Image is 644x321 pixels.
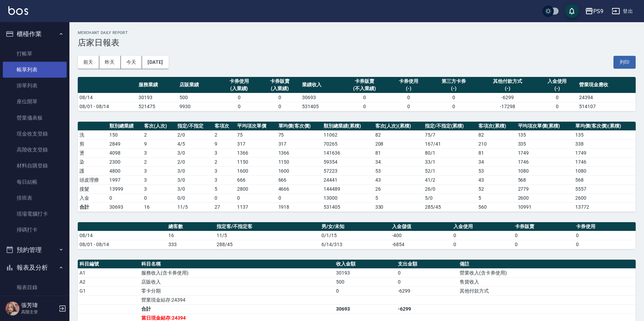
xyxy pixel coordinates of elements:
td: -6854 [390,240,452,249]
a: 消費分析儀表板 [3,295,67,311]
td: 2 [213,130,235,139]
th: 客項次 [213,122,235,131]
td: 24394 [577,93,636,102]
td: 10991 [516,202,574,211]
td: 頭皮理療 [78,175,108,184]
th: 卡券使用 [574,222,636,231]
button: PS9 [582,4,606,18]
td: 3 / 0 [176,166,213,175]
td: 500 [178,93,219,102]
td: G1 [78,286,140,295]
div: (-) [390,85,427,92]
td: 0 [452,240,513,249]
td: 4800 [108,166,143,175]
td: 531405 [300,102,341,111]
td: 666 [235,175,276,184]
td: 52 [477,184,516,193]
td: 70265 [322,139,373,148]
td: 08/14 [78,93,137,102]
td: 141636 [322,148,373,157]
th: 單均價(客次價)(累積) [574,122,636,131]
div: 第三方卡券 [431,78,477,85]
td: 81 [374,148,423,157]
a: 現場電腦打卡 [3,206,67,222]
th: 卡券販賣 [513,222,575,231]
td: -6299 [396,286,458,295]
th: 類別總業績(累積) [322,122,373,131]
td: 零卡分期 [140,286,334,295]
td: 洗 [78,130,108,139]
div: (-) [431,85,477,92]
td: 0 [142,193,176,202]
td: 333 [167,240,215,249]
td: 營業現金結存:24394 [140,295,334,304]
td: 317 [235,139,276,148]
td: 0 / 0 [176,193,213,202]
td: 317 [277,139,322,148]
td: 0 [388,102,429,111]
td: 2600 [574,193,636,202]
td: 3 [142,166,176,175]
div: (-) [480,85,535,92]
td: 0 [429,102,479,111]
td: 666 [277,175,322,184]
td: 0 [235,193,276,202]
td: 144489 [322,184,373,193]
td: 08/01 - 08/14 [78,240,167,249]
td: 0 [452,231,513,240]
td: 43 [477,175,516,184]
td: 13772 [574,202,636,211]
td: 1997 [108,175,143,184]
td: 1746 [516,157,574,166]
td: 1746 [574,157,636,166]
td: 11/5 [176,202,213,211]
td: 0 [537,102,578,111]
td: 568 [574,175,636,184]
td: 30693 [108,202,143,211]
td: 0 [574,240,636,249]
td: 其他付款方式 [458,286,636,295]
button: [DATE] [142,56,168,69]
th: 入金使用 [452,222,513,231]
td: 2 / 0 [176,157,213,166]
td: 13000 [322,193,373,202]
td: 0/1/15 [320,231,390,240]
img: Logo [8,6,28,15]
td: 0 [219,102,260,111]
td: 80 / 1 [423,148,477,157]
div: 卡券使用 [220,78,258,85]
td: 167 / 41 [423,139,477,148]
td: 2 / 0 [176,130,213,139]
td: 3 [142,148,176,157]
td: 5 / 0 [423,193,477,202]
th: 備註 [458,260,636,269]
td: 2 [213,157,235,166]
td: 接髮 [78,184,108,193]
h3: 店家日報表 [78,38,636,47]
td: 2 [142,130,176,139]
button: 昨天 [99,56,121,69]
td: 08/14 [78,231,167,240]
a: 現金收支登錄 [3,126,67,142]
td: 53 [374,166,423,175]
td: 3 [142,184,176,193]
td: 服務收入(含卡券使用) [140,268,334,277]
td: 1150 [235,157,276,166]
td: 染 [78,157,108,166]
div: 入金使用 [538,78,576,85]
td: 6/14/313 [320,240,390,249]
td: 75 / 7 [423,130,477,139]
td: 1150 [277,157,322,166]
td: 1749 [516,148,574,157]
td: 0 [334,286,396,295]
button: 櫃檯作業 [3,25,67,43]
th: 科目編號 [78,260,140,269]
td: 入金 [78,193,108,202]
td: 3 [213,175,235,184]
td: 合計 [140,304,334,313]
td: 9930 [178,102,219,111]
td: 08/01 - 08/14 [78,102,137,111]
td: -400 [390,231,452,240]
td: 5 [374,193,423,202]
div: (入業績) [220,85,258,92]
